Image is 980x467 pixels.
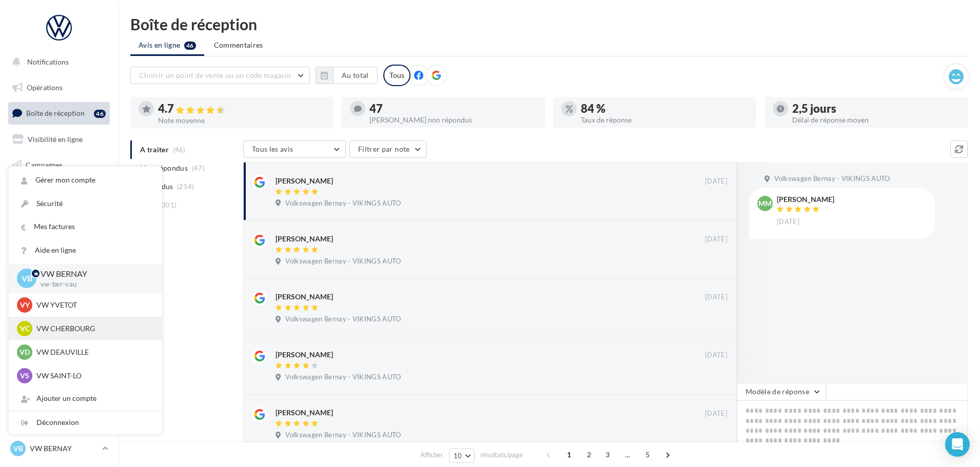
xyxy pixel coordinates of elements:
p: VW BERNAY [30,443,98,454]
span: Tous les avis [252,145,293,153]
div: Ajouter un compte [9,387,162,410]
div: [PERSON_NAME] [276,234,333,244]
span: MM [758,198,772,209]
span: Volkswagen Bernay - VIKINGS AUTO [285,315,401,324]
span: résultats/page [480,450,523,460]
span: 1 [561,446,577,463]
div: 2,5 jours [792,103,959,114]
button: 10 [449,449,475,463]
a: Campagnes DataOnDemand [6,290,112,320]
span: [DATE] [777,217,799,227]
div: Taux de réponse [581,116,748,124]
a: Contacts [6,179,112,201]
a: Sécurité [9,192,162,215]
div: 47 [369,103,537,114]
span: Afficher [420,450,443,460]
button: Filtrer par note [349,140,427,158]
p: VW YVETOT [36,300,149,310]
a: Calendrier [6,231,112,252]
a: Aide en ligne [9,239,162,262]
div: [PERSON_NAME] [276,408,333,418]
span: (301) [160,201,177,209]
button: Au total [316,67,378,84]
span: VS [20,371,29,381]
p: VW SAINT-LO [36,371,149,381]
a: VB VW BERNAY [8,439,110,458]
span: Choisir un point de vente ou un code magasin [139,71,291,79]
span: Volkswagen Bernay - VIKINGS AUTO [285,431,401,440]
span: (254) [177,182,194,191]
span: 10 [454,452,462,460]
span: VB [22,273,32,285]
span: Campagnes [26,160,63,169]
button: Au total [333,67,378,84]
div: Open Intercom Messenger [945,432,970,457]
span: VD [19,347,30,357]
span: Volkswagen Bernay - VIKINGS AUTO [285,257,401,266]
div: Boîte de réception [130,16,968,32]
div: Délai de réponse moyen [792,116,959,124]
p: VW DEAUVILLE [36,347,149,357]
button: Tous les avis [243,140,346,158]
div: 4.7 [158,103,325,115]
div: 46 [94,110,106,118]
span: [DATE] [705,293,728,302]
span: 3 [599,446,616,463]
span: [DATE] [705,409,728,418]
div: 84 % [581,103,748,114]
div: Note moyenne [158,117,325,124]
a: Mes factures [9,215,162,238]
div: [PERSON_NAME] [777,196,834,203]
span: VY [20,300,30,310]
span: ... [619,446,636,463]
div: [PERSON_NAME] non répondus [369,116,537,124]
a: Visibilité en ligne [6,129,112,150]
span: 2 [581,446,597,463]
span: Boîte de réception [26,109,85,117]
span: (47) [192,164,205,172]
span: Volkswagen Bernay - VIKINGS AUTO [285,199,401,208]
span: Volkswagen Bernay - VIKINGS AUTO [774,174,890,184]
span: Volkswagen Bernay - VIKINGS AUTO [285,373,401,382]
span: Commentaires [214,40,263,50]
button: Choisir un point de vente ou un code magasin [130,67,310,84]
span: Opérations [27,83,63,92]
span: [DATE] [705,351,728,360]
span: [DATE] [705,235,728,244]
div: [PERSON_NAME] [276,292,333,302]
div: Tous [383,65,410,86]
a: PLV et print personnalisable [6,256,112,286]
button: Notifications [6,51,108,73]
div: Déconnexion [9,411,162,434]
span: Non répondus [140,163,188,173]
a: Campagnes [6,154,112,176]
p: vw-ber-vau [41,280,145,289]
span: VC [20,323,30,334]
span: VB [13,443,23,454]
div: [PERSON_NAME] [276,176,333,186]
a: Opérations [6,77,112,98]
p: VW BERNAY [41,268,145,280]
span: 5 [639,446,656,463]
a: Gérer mon compte [9,169,162,192]
a: Médiathèque [6,205,112,227]
div: [PERSON_NAME] [276,350,333,360]
span: Visibilité en ligne [28,135,83,144]
p: VW CHERBOURG [36,323,149,334]
button: Modèle de réponse [737,383,826,400]
span: [DATE] [705,177,728,186]
span: Notifications [27,57,69,66]
a: Boîte de réception46 [6,102,112,124]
